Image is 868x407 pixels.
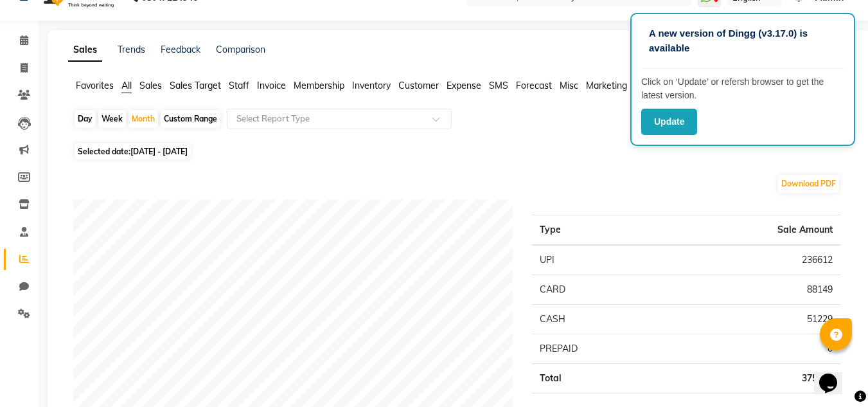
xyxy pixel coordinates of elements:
td: PREPAID [532,334,664,364]
iframe: chat widget [814,356,855,394]
p: Click on ‘Update’ or refersh browser to get the latest version. [641,75,844,102]
td: 375990 [664,364,840,393]
a: Comparison [216,44,265,55]
td: 0 [664,334,840,364]
span: [DATE] - [DATE] [130,147,188,156]
th: Type [532,215,664,246]
span: All [121,80,132,91]
span: SMS [489,80,508,91]
td: 51229 [664,305,840,334]
span: Expense [447,80,481,91]
td: CARD [532,275,664,305]
span: Staff [229,80,249,91]
button: Download PDF [778,175,839,193]
span: Misc [560,80,578,91]
a: Feedback [161,44,200,55]
a: Trends [118,44,145,55]
span: Membership [294,80,344,91]
span: Invoice [257,80,286,91]
th: Sale Amount [664,215,840,246]
button: Update [641,109,697,135]
p: A new version of Dingg (v3.17.0) is available [649,26,837,55]
span: Sales Target [170,80,221,91]
span: Favorites [76,80,114,91]
td: UPI [532,245,664,275]
span: Inventory [352,80,391,91]
div: Day [75,110,96,128]
span: Marketing [586,80,627,91]
span: Customer [398,80,439,91]
span: Sales [139,80,162,91]
span: Selected date: [75,143,191,159]
td: 236612 [664,245,840,275]
div: Month [128,110,158,128]
div: Week [98,110,126,128]
td: CASH [532,305,664,334]
td: 88149 [664,275,840,305]
div: Custom Range [161,110,220,128]
span: Forecast [516,80,552,91]
td: Total [532,364,664,393]
a: Sales [68,39,102,62]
